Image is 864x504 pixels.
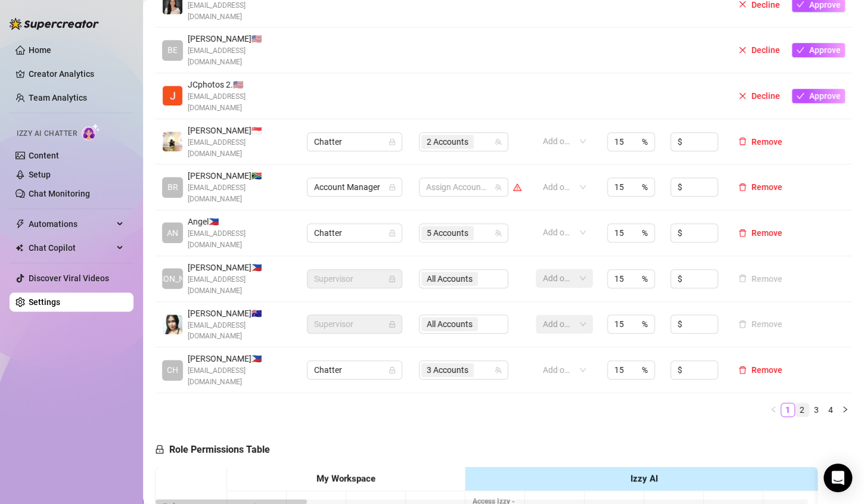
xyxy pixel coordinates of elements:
[427,363,468,377] span: 3 Accounts
[389,275,396,282] span: lock
[809,45,841,55] span: Approve
[427,226,468,239] span: 5 Accounts
[29,64,124,83] a: Creator Analytics
[314,224,395,242] span: Chatter
[792,89,845,103] button: Approve
[188,45,293,68] span: [EMAIL_ADDRESS][DOMAIN_NAME]
[188,169,293,182] span: [PERSON_NAME] 🇿🇦
[738,366,747,374] span: delete
[751,365,782,375] span: Remove
[734,135,787,149] button: Remove
[163,132,182,151] img: Adam Bautista
[495,183,502,191] span: team
[734,89,785,103] button: Decline
[188,307,293,320] span: [PERSON_NAME] 🇦🇺
[751,91,780,101] span: Decline
[29,151,59,160] a: Content
[188,91,293,114] span: [EMAIL_ADDRESS][DOMAIN_NAME]
[314,361,395,379] span: Chatter
[630,473,658,484] strong: Izzy AI
[792,43,845,57] button: Approve
[15,244,23,252] img: Chat Copilot
[188,261,293,274] span: [PERSON_NAME] 🇵🇭
[751,182,782,192] span: Remove
[155,444,164,454] span: lock
[29,273,109,283] a: Discover Viral Videos
[823,463,852,492] div: Open Intercom Messenger
[841,406,849,413] span: right
[141,272,204,285] span: [PERSON_NAME]
[188,78,293,91] span: JCphotos 2. 🇺🇸
[15,219,25,229] span: thunderbolt
[167,226,178,239] span: AN
[734,180,787,194] button: Remove
[734,43,785,57] button: Decline
[188,32,293,45] span: [PERSON_NAME] 🇺🇸
[167,43,178,57] span: BE
[314,178,395,196] span: Account Manager
[838,403,852,417] button: right
[389,321,396,328] span: lock
[167,363,178,377] span: CH
[495,138,502,145] span: team
[795,403,809,417] li: 2
[734,226,787,240] button: Remove
[766,403,781,417] li: Previous Page
[188,228,293,251] span: [EMAIL_ADDRESS][DOMAIN_NAME]
[427,135,468,148] span: 2 Accounts
[314,315,395,333] span: Supervisor
[29,170,51,179] a: Setup
[314,270,395,288] span: Supervisor
[734,363,787,377] button: Remove
[781,403,794,416] a: 1
[29,297,60,307] a: Settings
[495,229,502,237] span: team
[389,366,396,374] span: lock
[824,403,837,416] a: 4
[17,128,77,139] span: Izzy AI Chatter
[389,229,396,237] span: lock
[188,320,293,343] span: [EMAIL_ADDRESS][DOMAIN_NAME]
[734,272,787,286] button: Remove
[770,406,777,413] span: left
[188,137,293,160] span: [EMAIL_ADDRESS][DOMAIN_NAME]
[738,183,747,191] span: delete
[823,403,838,417] li: 4
[188,365,293,388] span: [EMAIL_ADDRESS][DOMAIN_NAME]
[167,181,178,194] span: BR
[316,473,375,484] strong: My Workspace
[738,229,747,237] span: delete
[29,214,113,234] span: Automations
[29,238,113,257] span: Chat Copilot
[738,137,747,145] span: delete
[751,45,780,55] span: Decline
[809,403,823,417] li: 3
[29,93,87,102] a: Team Analytics
[389,138,396,145] span: lock
[734,317,787,331] button: Remove
[838,403,852,417] li: Next Page
[495,366,502,374] span: team
[82,123,100,141] img: AI Chatter
[781,403,795,417] li: 1
[796,46,804,54] span: check
[314,133,395,151] span: Chatter
[751,137,782,147] span: Remove
[751,228,782,238] span: Remove
[738,92,747,100] span: close
[29,189,90,198] a: Chat Monitoring
[188,352,293,365] span: [PERSON_NAME] 🇵🇭
[421,363,474,377] span: 3 Accounts
[389,183,396,191] span: lock
[163,86,182,105] img: JCphotos 2020
[796,92,804,100] span: check
[188,215,293,228] span: Angel 🇵🇭
[163,315,182,334] img: Moana Seas
[795,403,809,416] a: 2
[188,182,293,205] span: [EMAIL_ADDRESS][DOMAIN_NAME]
[155,443,270,457] h5: Role Permissions Table
[766,403,781,417] button: left
[29,45,51,55] a: Home
[809,91,841,101] span: Approve
[188,274,293,297] span: [EMAIL_ADDRESS][DOMAIN_NAME]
